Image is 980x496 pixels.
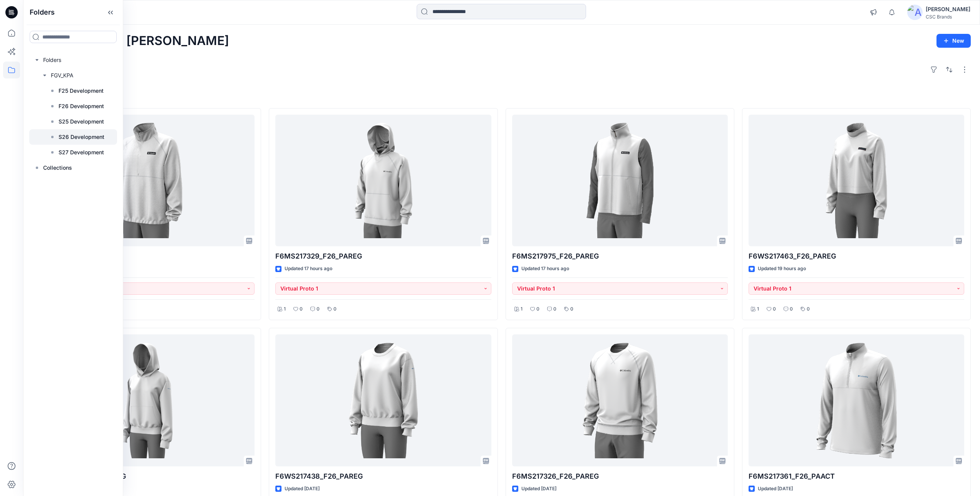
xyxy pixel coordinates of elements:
p: Updated 17 hours ago [285,265,332,273]
p: 1 [521,305,523,313]
button: New [936,34,971,48]
p: Updated 17 hours ago [521,265,569,273]
a: F6MS217326_F26_PAREG [512,334,728,466]
p: F6MS217326_F26_PAREG [512,471,728,482]
p: F6MS217361_F26_PAACT [749,471,964,482]
p: 1 [284,305,286,313]
div: CSC Brands [926,14,970,20]
p: 1 [757,305,759,313]
p: F6MS217329_F26_PAREG [275,251,491,262]
p: F6WS217438_F26_PAREG [275,471,491,482]
p: 0 [333,305,337,313]
p: F6WS217439_F26_PAREG [39,471,255,482]
p: Updated 19 hours ago [758,265,806,273]
h2: Welcome back, [PERSON_NAME] [32,34,229,48]
p: Updated [DATE] [758,485,793,493]
p: 0 [570,305,573,313]
a: F6WS217463_F26_PAREG [749,115,964,247]
p: F6MS217357_F26_PAREL [39,251,255,262]
p: F6WS217463_F26_PAREG [749,251,964,262]
p: F26 Development [59,102,104,111]
a: F6MS217357_F26_PAREL [39,115,255,247]
p: S26 Development [59,132,104,142]
h4: Styles [32,91,971,100]
p: 0 [317,305,320,313]
p: 0 [807,305,810,313]
a: F6WS217439_F26_PAREG [39,334,255,466]
p: F25 Development [59,86,104,95]
p: 0 [790,305,793,313]
p: 0 [300,305,303,313]
p: 0 [553,305,556,313]
a: F6MS217361_F26_PAACT [749,334,964,466]
div: [PERSON_NAME] [926,5,970,14]
img: avatar [907,5,923,20]
p: 0 [773,305,776,313]
p: S25 Development [59,117,104,126]
p: Collections [43,163,72,172]
p: S27 Development [59,148,104,157]
a: F6MS217975_F26_PAREG [512,115,728,247]
p: Updated [DATE] [285,485,320,493]
p: 0 [536,305,539,313]
p: Updated [DATE] [521,485,556,493]
p: F6MS217975_F26_PAREG [512,251,728,262]
a: F6MS217329_F26_PAREG [275,115,491,247]
a: F6WS217438_F26_PAREG [275,334,491,466]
